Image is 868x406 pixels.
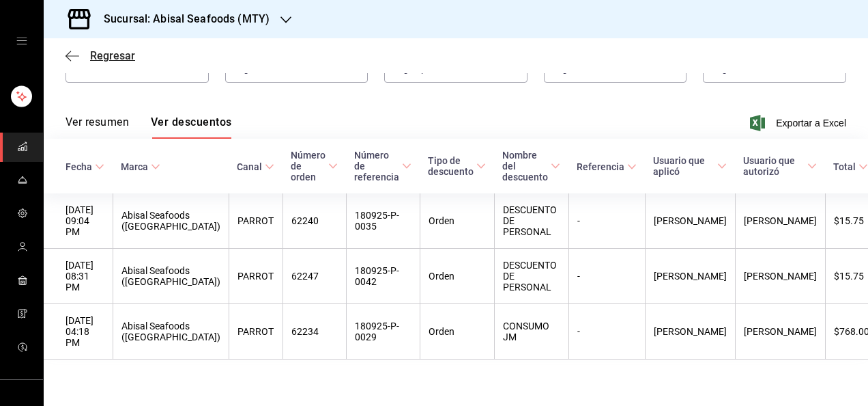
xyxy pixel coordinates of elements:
[90,49,135,62] span: Regresar
[151,116,231,139] button: Ver descuentos
[346,193,420,249] th: 180925-P-0035
[735,304,825,360] th: [PERSON_NAME]
[494,304,568,360] th: CONSUMO JM
[653,155,727,177] span: Usuario que aplicó
[346,249,420,304] th: 180925-P-0042
[229,304,283,360] th: PARROT
[93,11,270,27] h3: Sucursal: Abisal Seafoods (MTY)
[346,304,420,360] th: 180925-P-0029
[354,150,411,182] span: Número de referencia
[229,193,283,249] th: PARROT
[743,155,817,177] span: Usuario que autorizó
[229,249,283,304] th: PARROT
[44,304,113,360] th: [DATE] 04:18 PM
[833,161,868,172] span: Total
[113,304,229,360] th: Abisal Seafoods ([GEOGRAPHIC_DATA])
[113,249,229,304] th: Abisal Seafoods ([GEOGRAPHIC_DATA])
[577,161,637,172] span: Referencia
[420,304,494,360] th: Orden
[753,115,846,131] button: Exportar a Excel
[735,193,825,249] th: [PERSON_NAME]
[16,36,27,46] button: open drawer
[645,193,735,249] th: [PERSON_NAME]
[568,249,645,304] th: -
[494,249,568,304] th: DESCUENTO DE PERSONAL
[428,155,486,177] span: Tipo de descuento
[44,249,113,304] th: [DATE] 08:31 PM
[66,116,129,139] button: Ver resumen
[735,249,825,304] th: [PERSON_NAME]
[420,193,494,249] th: Orden
[494,193,568,249] th: DESCUENTO DE PERSONAL
[291,150,338,182] span: Número de orden
[66,116,231,139] div: navigation tabs
[121,161,160,172] span: Marca
[283,249,346,304] th: 62247
[283,193,346,249] th: 62240
[568,304,645,360] th: -
[502,150,560,182] span: Nombre del descuento
[66,161,104,172] span: Fecha
[44,193,113,249] th: [DATE] 09:04 PM
[283,304,346,360] th: 62234
[66,49,135,62] button: Regresar
[420,249,494,304] th: Orden
[645,304,735,360] th: [PERSON_NAME]
[113,193,229,249] th: Abisal Seafoods ([GEOGRAPHIC_DATA])
[645,249,735,304] th: [PERSON_NAME]
[568,193,645,249] th: -
[237,161,274,172] span: Canal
